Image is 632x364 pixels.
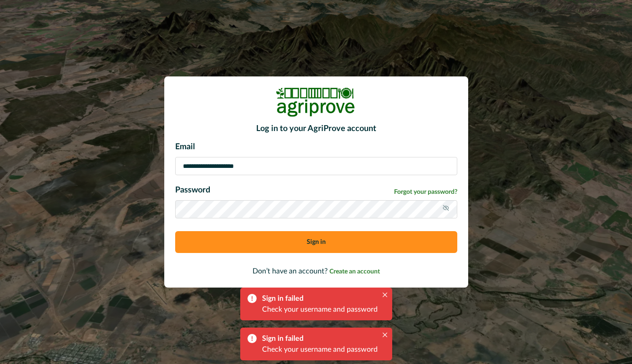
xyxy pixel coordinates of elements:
[394,187,457,197] a: Forgot your password?
[329,268,380,275] span: Create an account
[262,293,374,304] div: Sign in failed
[379,289,390,300] button: Close
[275,87,357,117] img: Logo Image
[329,268,380,275] a: Create an account
[175,231,457,253] button: Sign in
[175,266,457,277] p: Don’t have an account?
[175,124,457,134] h2: Log in to your AgriProve account
[262,344,378,355] div: Check your username and password
[379,329,390,340] button: Close
[175,184,210,197] p: Password
[262,333,374,344] div: Sign in failed
[262,304,378,315] div: Check your username and password
[175,141,457,153] p: Email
